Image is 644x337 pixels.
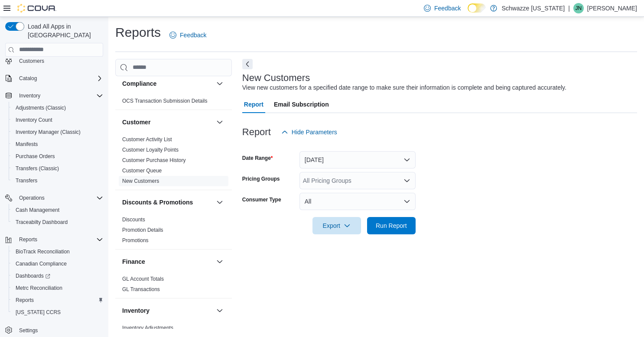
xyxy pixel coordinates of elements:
[16,55,103,66] span: Customers
[122,257,145,266] h3: Finance
[12,115,56,125] a: Inventory Count
[12,205,63,215] a: Cash Management
[12,103,69,113] a: Adjustments (Classic)
[215,197,225,207] button: Discounts & Promotions
[19,194,45,201] span: Operations
[115,24,161,41] h1: Reports
[122,79,213,88] button: Compliance
[12,246,73,257] a: BioTrack Reconciliation
[12,163,103,174] span: Transfers (Classic)
[12,271,54,281] a: Dashboards
[16,207,59,214] span: Cash Management
[19,327,38,334] span: Settings
[16,309,61,316] span: [US_STATE] CCRS
[299,193,416,210] button: All
[2,55,107,67] button: Customers
[9,126,107,138] button: Inventory Manager (Classic)
[16,117,52,123] span: Inventory Count
[16,324,103,335] span: Settings
[16,272,50,279] span: Dashboards
[122,147,179,153] a: Customer Loyalty Points
[122,157,186,163] a: Customer Purchase History
[16,153,55,160] span: Purchase Orders
[242,83,566,92] div: View new customers for a specified date range to make sure their information is complete and bein...
[16,165,59,172] span: Transfers (Classic)
[9,282,107,294] button: Metrc Reconciliation
[9,114,107,126] button: Inventory Count
[9,204,107,216] button: Cash Management
[501,3,565,13] p: Schwazze [US_STATE]
[16,234,41,245] button: Reports
[16,219,68,226] span: Traceabilty Dashboard
[2,192,107,204] button: Operations
[573,3,584,13] div: Justin Nau
[12,175,103,186] span: Transfers
[122,257,213,266] button: Finance
[12,246,103,257] span: BioTrack Reconciliation
[12,139,103,149] span: Manifests
[576,3,582,13] span: JN
[9,258,107,270] button: Canadian Compliance
[9,270,107,282] a: Dashboards
[17,4,56,13] img: Cova
[9,102,107,114] button: Adjustments (Classic)
[122,178,159,185] span: New Customers
[122,306,150,315] h3: Inventory
[16,129,81,136] span: Inventory Manager (Classic)
[12,217,71,227] a: Traceabilty Dashboard
[215,78,225,89] button: Compliance
[12,103,103,113] span: Adjustments (Classic)
[12,283,66,293] a: Metrc Reconciliation
[19,58,44,65] span: Customers
[16,285,62,292] span: Metrc Reconciliation
[122,324,173,331] span: Inventory Adjustments
[16,91,103,101] span: Inventory
[122,118,213,126] button: Customer
[16,234,103,245] span: Reports
[16,56,48,66] a: Customers
[19,75,37,82] span: Catalog
[16,325,41,336] a: Settings
[122,237,149,243] a: Promotions
[568,3,570,13] p: |
[242,175,280,182] label: Pricing Groups
[122,136,172,143] span: Customer Activity List
[318,217,356,234] span: Export
[16,260,67,267] span: Canadian Compliance
[242,196,281,203] label: Consumer Type
[12,295,37,305] a: Reports
[12,259,103,269] span: Canadian Compliance
[9,138,107,150] button: Manifests
[292,128,337,136] span: Hide Parameters
[122,286,160,293] span: GL Transactions
[468,13,468,13] span: Dark Mode
[274,96,329,113] span: Email Subscription
[16,193,48,203] button: Operations
[12,271,103,281] span: Dashboards
[122,118,150,126] h3: Customer
[312,217,361,234] button: Export
[12,217,103,227] span: Traceabilty Dashboard
[115,274,232,298] div: Finance
[115,96,232,110] div: Compliance
[12,295,103,305] span: Reports
[16,141,38,148] span: Manifests
[122,98,208,104] a: OCS Transaction Submission Details
[122,216,145,223] span: Discounts
[122,217,145,223] a: Discounts
[16,73,40,84] button: Catalog
[122,276,164,282] a: GL Account Totals
[12,163,62,174] a: Transfers (Classic)
[115,214,232,249] div: Discounts & Promotions
[12,127,103,137] span: Inventory Manager (Classic)
[122,227,163,233] a: Promotion Details
[12,307,64,318] a: [US_STATE] CCRS
[115,134,232,190] div: Customer
[403,177,410,184] button: Open list of options
[12,307,103,318] span: Washington CCRS
[367,217,416,234] button: Run Report
[587,3,637,13] p: [PERSON_NAME]
[122,286,160,292] a: GL Transactions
